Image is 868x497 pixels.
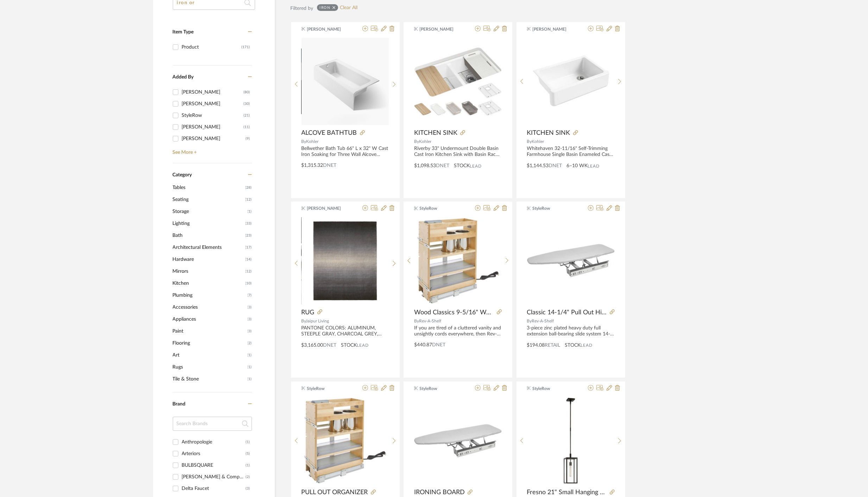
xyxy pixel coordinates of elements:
[302,217,389,305] div: 0
[302,37,389,125] div: 0
[173,172,192,178] span: Category
[302,129,357,137] span: ALCOVE BATHTUB
[182,42,242,53] div: Product
[414,129,457,137] span: KITCHEN SINK
[246,194,252,205] span: (12)
[244,98,250,109] div: (30)
[527,325,615,337] div: 3-piece zinc plated heavy duty full extension ball-bearing slide system 14-1/4" to 21" adjustable...
[173,182,244,194] span: Tables
[248,290,252,301] span: (7)
[173,325,246,337] span: Paint
[532,139,544,144] span: Kohler
[532,319,554,323] span: Rev-A-Shelf
[182,460,246,471] div: BULBSQUARE
[532,385,577,392] span: StyleRow
[244,121,250,133] div: (11)
[173,253,244,265] span: Hardware
[248,326,252,337] span: (3)
[246,483,250,494] div: (3)
[302,217,389,304] img: RUG
[302,38,389,125] img: ALCOVE BATHTUB
[182,483,246,494] div: Delta Faucet
[581,343,593,348] span: Lead
[182,98,244,109] div: [PERSON_NAME]
[173,277,244,289] span: Kitchen
[302,343,323,348] span: $3,165.00
[302,489,368,496] span: PULL OUT ORGANIZER
[420,26,464,32] span: [PERSON_NAME]
[527,309,607,316] span: Classic 14-1/4" Pull Out Hideaway Ironing Board for Bathroom Vanity Cabinet Drawers
[302,319,306,323] span: By
[419,139,431,144] span: Kohler
[527,489,607,496] span: Fresno 21" Small Hanging Lantern in Aged Iron with Clear Glass by [PERSON_NAME] & [PERSON_NAME] M...
[307,385,351,392] span: StyleRow
[302,397,389,484] img: PULL OUT ORGANIZER
[414,38,502,125] img: KITCHEN SINK
[454,162,470,170] span: STOCK
[302,146,389,158] div: Bellwether Bath Tub 66" L x 32" W Cast Iron Soaking for Three Wall Alcove Installations with Inte...
[173,206,246,218] span: Storage
[242,42,250,53] div: (171)
[246,471,250,483] div: (2)
[173,241,244,253] span: Architectural Elements
[532,205,577,212] span: StyleRow
[246,242,252,253] span: (17)
[302,139,306,144] span: By
[414,397,502,485] img: IRONING BOARD
[173,417,252,431] input: Search Brands
[246,436,250,448] div: (1)
[527,146,615,158] div: Whitehaven 32-11/16" Self-Trimming Farmhouse Single Basin Enameled Cast Iron Kitchen Sink Model: ...
[246,218,252,229] span: (33)
[527,319,532,323] span: By
[246,460,250,471] div: (1)
[244,110,250,121] div: (21)
[567,162,588,170] span: 6–10 WK
[414,342,432,347] span: $440.87
[248,314,252,325] span: (3)
[246,448,250,459] div: (5)
[244,87,250,98] div: (80)
[173,75,194,80] span: Added By
[302,309,315,316] span: RUG
[173,265,244,277] span: Mirrors
[414,309,494,316] span: Wood Classics 9-5/16" Wood Vanity Cabinet Outlet Pull Out Grooming Organizer with Soft Close
[527,343,545,348] span: $194.08
[173,349,246,361] span: Art
[173,194,244,206] span: Seating
[182,133,246,144] div: [PERSON_NAME]
[306,139,319,144] span: Kohler
[173,337,246,349] span: Flooring
[414,217,502,304] img: Wood Classics 9-5/16" Wood Vanity Cabinet Outlet Pull Out Grooming Organizer with Soft Close
[307,26,351,32] span: [PERSON_NAME]
[527,217,615,304] img: Classic 14-1/4" Pull Out Hideaway Ironing Board for Bathroom Vanity Cabinet Drawers
[173,218,244,229] span: Lighting
[532,26,577,32] span: [PERSON_NAME]
[173,402,186,407] span: Brand
[306,319,329,323] span: Jaipur Living
[320,5,331,10] div: iron
[414,319,419,323] span: By
[527,46,614,117] img: KITCHEN SINK
[414,489,465,496] span: IRONING BOARD
[341,342,357,349] span: STOCK
[173,301,246,313] span: Accessories
[291,5,313,12] div: Filtered by
[248,302,252,313] span: (3)
[470,164,482,169] span: Lead
[173,289,246,301] span: Plumbing
[527,163,549,168] span: $1,144.53
[323,343,337,348] span: DNET
[419,319,441,323] span: Rev-A-Shelf
[182,110,244,121] div: StyleRow
[307,205,351,212] span: [PERSON_NAME]
[173,30,194,34] span: Item Type
[182,448,246,459] div: Arteriors
[248,338,252,349] span: (2)
[246,266,252,277] span: (12)
[565,342,581,349] span: STOCK
[414,139,419,144] span: By
[248,373,252,385] span: (1)
[173,229,244,241] span: Bath
[436,163,449,168] span: DNET
[549,163,562,168] span: DNET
